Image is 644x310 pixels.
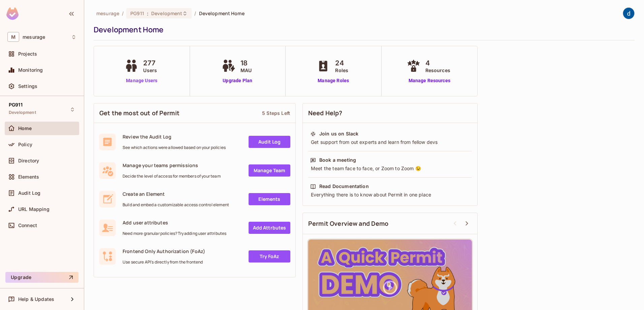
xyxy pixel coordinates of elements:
[335,58,348,68] span: 24
[18,223,37,228] span: Connect
[7,32,19,42] span: M
[123,191,229,197] span: Create an Element
[315,77,352,84] a: Manage Roles
[425,58,450,68] span: 4
[123,174,221,179] span: Decide the level of access for members of your team
[18,158,39,163] span: Directory
[310,191,470,198] div: Everything there is to know about Permit in one place
[94,25,631,35] div: Development Home
[96,10,119,17] span: the active workspace
[123,162,221,168] span: Manage your teams permissions
[123,219,226,226] span: Add user attributes
[319,130,358,137] div: Join us on Slack
[99,109,180,117] span: Get the most out of Permit
[18,174,39,180] span: Elements
[18,67,43,73] span: Monitoring
[308,109,343,117] span: Need Help?
[335,67,348,74] span: Roles
[123,145,226,150] span: See which actions were allowed based on your policies
[623,8,634,19] img: dev 911gcl
[249,250,290,262] a: Try FoAz
[194,10,196,17] li: /
[9,110,36,115] span: Development
[405,77,454,84] a: Manage Resources
[319,157,356,163] div: Book a meeting
[123,77,160,84] a: Manage Users
[240,58,252,68] span: 18
[249,193,290,205] a: Elements
[23,34,45,40] span: Workspace: mesurage
[123,248,205,254] span: Frontend Only Authorization (FoAz)
[123,133,226,140] span: Review the Audit Log
[122,10,124,17] li: /
[147,11,149,16] span: :
[249,164,290,177] a: Manage Team
[123,259,205,265] span: Use secure API's directly from the frontend
[310,165,470,172] div: Meet the team face to face, or Zoom to Zoom 😉
[262,110,290,116] div: 5 Steps Left
[249,222,290,234] a: Add Attrbutes
[308,219,389,228] span: Permit Overview and Demo
[151,10,182,17] span: Development
[249,136,290,148] a: Audit Log
[220,77,255,84] a: Upgrade Plan
[18,297,54,302] span: Help & Updates
[123,231,226,236] span: Need more granular policies? Try adding user attributes
[18,51,37,57] span: Projects
[5,272,78,283] button: Upgrade
[123,202,229,208] span: Build and embed a customizable access control element
[18,207,50,212] span: URL Mapping
[9,102,23,107] span: PG911
[143,67,157,74] span: Users
[240,67,252,74] span: MAU
[18,142,32,147] span: Policy
[199,10,245,17] span: Development Home
[425,67,450,74] span: Resources
[18,84,37,89] span: Settings
[130,10,144,17] span: PG911
[6,7,19,20] img: SReyMgAAAABJRU5ErkJggg==
[18,190,40,196] span: Audit Log
[319,183,369,190] div: Read Documentation
[143,58,157,68] span: 277
[18,126,32,131] span: Home
[310,139,470,146] div: Get support from out experts and learn from fellow devs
